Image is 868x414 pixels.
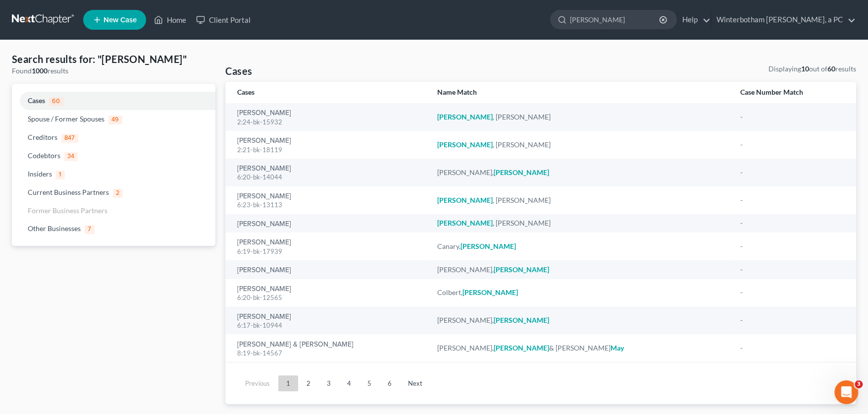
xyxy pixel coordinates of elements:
a: [PERSON_NAME] [237,313,291,320]
span: 34 [64,152,78,161]
a: 3 [319,375,339,391]
strong: 10 [801,64,809,73]
div: 2:21-bk-18119 [237,145,421,155]
a: Home [149,11,191,29]
span: Spouse / Former Spouses [28,115,104,123]
em: [PERSON_NAME] [462,288,518,296]
span: Codebtors [28,151,60,160]
h4: Cases [225,64,252,78]
div: - [740,112,844,122]
a: Former Business Partners [12,202,215,220]
em: May [611,344,624,352]
span: 60 [49,97,63,106]
div: Colbert, [437,288,724,297]
strong: 1000 [32,66,48,75]
a: Next [400,375,430,391]
em: [PERSON_NAME] [437,140,493,149]
a: [PERSON_NAME] [237,267,291,274]
a: [PERSON_NAME] [237,193,291,200]
span: 1 [56,171,65,179]
strong: 60 [827,64,835,73]
div: [PERSON_NAME], [437,168,724,177]
div: 6:19-bk-17939 [237,247,421,256]
em: [PERSON_NAME] [494,316,549,324]
a: [PERSON_NAME] [237,165,291,172]
a: Current Business Partners2 [12,183,215,202]
span: Cases [28,96,45,105]
span: 7 [85,225,95,234]
span: 3 [855,380,863,388]
div: Found results [12,66,215,76]
em: [PERSON_NAME] [437,196,493,204]
span: Other Businesses [28,224,81,233]
div: - [740,140,844,150]
a: 4 [339,375,359,391]
em: [PERSON_NAME] [494,265,549,274]
input: Search by name... [570,10,661,29]
a: Other Businesses7 [12,220,215,238]
div: Displaying out of results [768,64,856,74]
th: Case Number Match [732,82,856,103]
div: - [740,195,844,205]
em: [PERSON_NAME] [437,219,493,227]
div: 6:20-bk-12565 [237,293,421,302]
a: Winterbotham [PERSON_NAME], a PC [712,11,856,29]
div: , [PERSON_NAME] [437,218,724,228]
div: 6:17-bk-10944 [237,321,421,330]
a: Codebtors34 [12,147,215,165]
div: - [740,241,844,251]
a: Spouse / Former Spouses49 [12,110,215,128]
a: Help [677,11,711,29]
span: Current Business Partners [28,188,109,196]
div: - [740,288,844,297]
div: - [740,343,844,353]
h4: Search results for: "[PERSON_NAME]" [12,52,215,66]
th: Name Match [429,82,732,103]
div: - [740,168,844,177]
th: Cases [225,82,429,103]
a: [PERSON_NAME] [237,110,291,117]
a: 5 [359,375,379,391]
a: 6 [380,375,400,391]
a: Client Portal [191,11,255,29]
div: , [PERSON_NAME] [437,140,724,150]
a: Creditors847 [12,128,215,147]
div: - [740,218,844,228]
div: Canary, [437,241,724,251]
div: 6:20-bk-14044 [237,173,421,182]
span: Insiders [28,170,52,178]
span: Creditors [28,133,57,141]
span: Former Business Partners [28,206,107,215]
em: [PERSON_NAME] [460,242,516,250]
div: - [740,315,844,325]
a: 1 [278,375,298,391]
a: [PERSON_NAME] [237,221,291,228]
div: , [PERSON_NAME] [437,195,724,205]
a: [PERSON_NAME] & [PERSON_NAME] [237,341,354,348]
span: 49 [108,116,122,124]
iframe: Intercom live chat [834,380,858,404]
div: [PERSON_NAME], & [PERSON_NAME] [437,343,724,353]
div: 6:23-bk-13113 [237,200,421,210]
div: , [PERSON_NAME] [437,112,724,122]
div: 8:19-bk-14567 [237,349,421,358]
em: [PERSON_NAME] [437,113,493,121]
div: - [740,265,844,275]
a: [PERSON_NAME] [237,286,291,293]
span: New Case [103,16,137,24]
span: 2 [113,189,123,198]
div: 2:24-bk-15932 [237,118,421,127]
a: [PERSON_NAME] [237,137,291,144]
em: [PERSON_NAME] [494,344,549,352]
div: [PERSON_NAME], [437,265,724,275]
a: [PERSON_NAME] [237,239,291,246]
a: 2 [299,375,318,391]
a: Cases60 [12,92,215,110]
a: Insiders1 [12,165,215,183]
span: 847 [61,134,78,143]
em: [PERSON_NAME] [494,168,549,177]
div: [PERSON_NAME], [437,315,724,325]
